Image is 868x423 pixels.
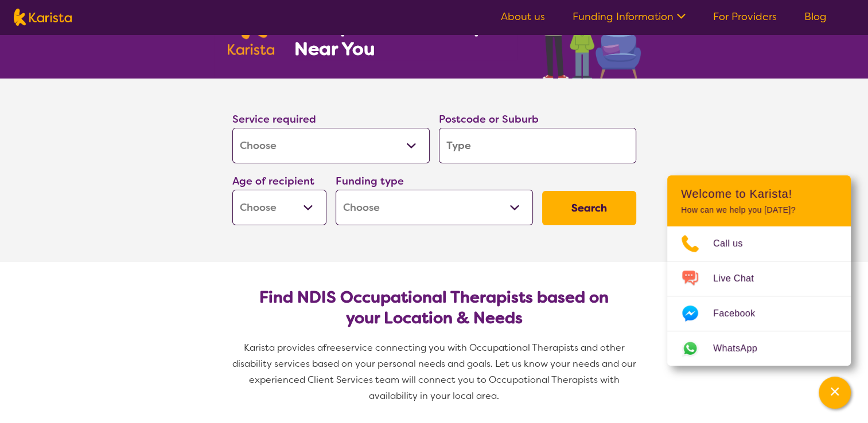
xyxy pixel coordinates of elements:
a: About us [501,10,545,23]
span: WhatsApp [713,340,771,357]
p: How can we help you [DATE]? [681,205,837,215]
button: Channel Menu [819,377,851,409]
label: Postcode or Suburb [439,112,539,126]
h2: Find NDIS Occupational Therapists based on your Location & Needs [242,287,627,328]
label: Funding type [336,174,404,188]
span: free [323,342,341,354]
input: Type [439,128,636,163]
a: Funding Information [573,10,686,23]
ul: Choose channel [667,226,851,366]
span: Karista provides a [244,342,323,354]
img: Karista logo [14,9,72,26]
a: Blog [804,10,827,23]
a: For Providers [713,10,777,23]
div: Channel Menu [667,175,851,366]
span: Live Chat [713,270,768,287]
a: Web link opens in a new tab. [667,331,851,366]
span: Call us [713,235,757,252]
h2: Welcome to Karista! [681,187,837,201]
label: Age of recipient [232,174,314,188]
button: Search [542,191,636,225]
span: service connecting you with Occupational Therapists and other disability services based on your p... [232,342,639,402]
label: Service required [232,112,316,126]
span: Facebook [713,305,769,322]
